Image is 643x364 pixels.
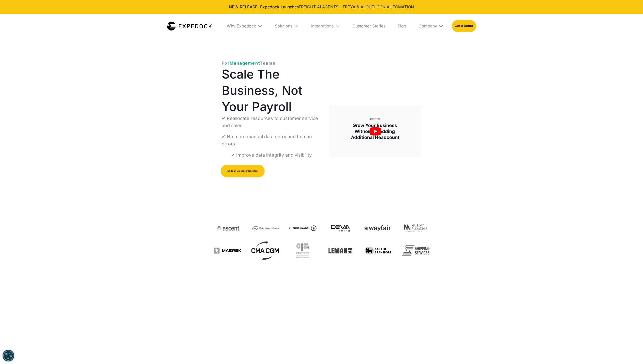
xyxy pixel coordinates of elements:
[414,14,448,38] div: Company
[227,23,256,28] div: Why Expedock
[311,23,334,28] div: Integrations
[222,66,321,115] h1: Scale The Business, Not Your Payroll
[418,23,437,28] div: Company
[275,23,292,28] div: Solutions
[222,133,321,147] p: ✔ No more manual data entry and human errors
[307,14,344,38] div: Integrations
[394,14,410,38] a: Blog
[222,60,276,66] p: For Teams
[329,105,421,157] a: open lightbox
[4,4,639,10] div: NEW RELEASE: Expedock Launches
[348,14,390,38] a: Customer Stories
[230,60,260,66] span: Management
[452,20,476,32] a: Get a Demo
[618,340,643,364] iframe: Chat Widget
[231,151,312,159] p: ✔ Improve data integrity and visibility
[271,14,303,38] div: Solutions
[223,14,267,38] div: Why Expedock
[299,4,414,9] a: FREIGHT AI AGENTS - FREYA & AI OUTLOOK AUTOMATION
[221,165,265,177] a: Talk to an Expedock Consultant
[222,115,321,129] p: ✔ Reallocate resources to customer service and sales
